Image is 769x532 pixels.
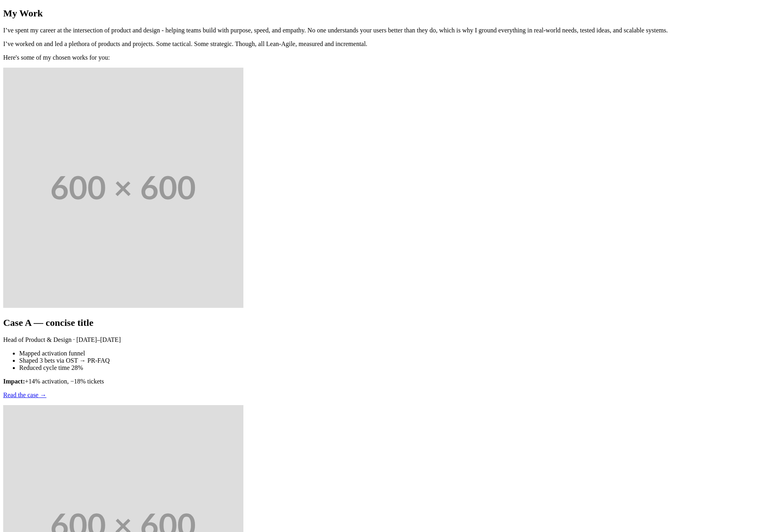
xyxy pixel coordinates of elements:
[3,317,766,328] h2: Case A — concise title
[19,357,766,364] li: Shaped 3 bets via OST → PR-FAQ
[3,40,766,48] p: I’ve worked on and led a plethora of products and projects. Some tactical. Some strategic. Though...
[3,336,766,343] p: Head of Product & Design · [DATE]–[DATE]
[3,54,766,61] p: Here's some of my chosen works for you:
[3,8,766,19] h1: My Work
[3,378,766,385] p: +14% activation, −18% tickets
[19,350,766,357] li: Mapped activation funnel
[3,68,243,308] img: Case D placeholder
[3,27,766,34] p: I’ve spent my career at the intersection of product and design - helping teams build with purpose...
[19,364,766,371] li: Reduced cycle time 28%
[3,391,46,398] a: Read the case →
[3,378,25,385] strong: Impact:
